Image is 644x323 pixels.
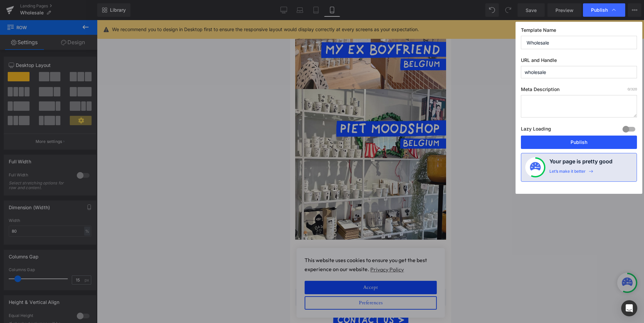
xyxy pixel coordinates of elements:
[621,300,637,316] div: Open Intercom Messenger
[628,87,637,91] span: /320
[6,228,155,298] div: cookie bar
[521,136,637,149] button: Publish
[591,7,608,13] span: Publish
[14,276,147,290] button: Preferences
[521,86,637,95] label: Meta Description
[549,157,612,169] h4: Your page is pretty good
[628,87,630,91] span: 0
[14,261,147,274] button: Accept
[521,57,637,66] label: URL and Handle
[14,237,137,252] span: This website uses cookies to ensure you get the best experience on our website.
[79,244,115,254] a: Privacy Policy (opens in a new tab)
[521,27,637,36] label: Template Name
[521,125,551,136] label: Lazy Loading
[530,162,541,173] img: onboarding-status.svg
[549,169,586,177] div: Let’s make it better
